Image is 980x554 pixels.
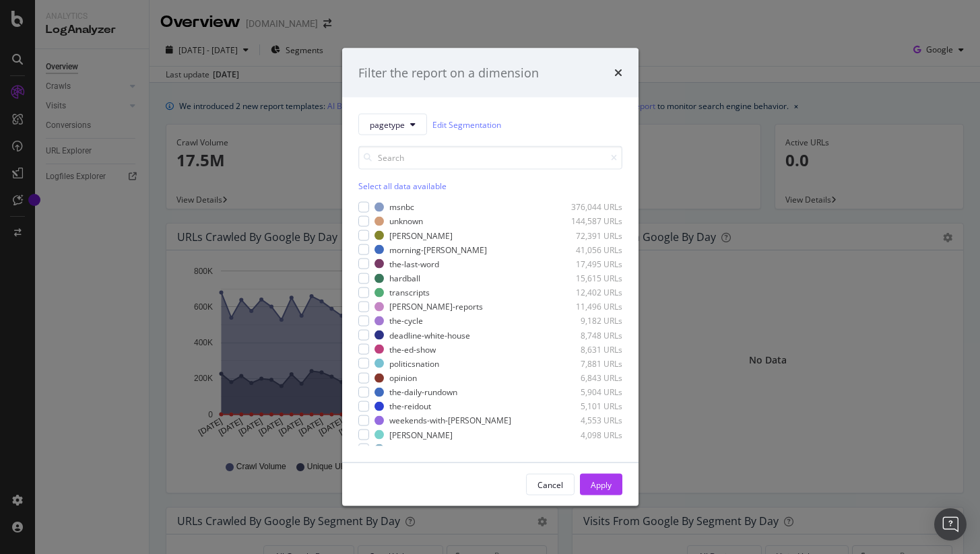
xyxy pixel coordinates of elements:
div: 376,044 URLs [556,201,622,213]
div: 41,056 URLs [556,244,622,255]
div: Select all data available [358,180,622,192]
div: 72,391 URLs [556,230,622,241]
div: modal [342,48,639,506]
div: 3,961 URLs [556,443,622,454]
div: the-ed-show [389,343,436,355]
div: 5,101 URLs [556,401,622,412]
div: 12,402 URLs [556,287,622,298]
input: Search [358,146,622,170]
div: [PERSON_NAME]-reports [389,301,483,312]
a: Edit Segmentation [432,117,501,131]
div: the-last-word [389,258,439,269]
div: Cancel [537,479,563,490]
div: [PERSON_NAME] [389,429,453,440]
div: 6,843 URLs [556,372,622,384]
div: 8,748 URLs [556,329,622,341]
div: 4,553 URLs [556,415,622,426]
div: morning-[PERSON_NAME] [389,244,487,255]
div: the-cycle [389,315,423,326]
div: 5,904 URLs [556,386,622,398]
div: deadline-white-house [389,329,470,341]
div: 144,587 URLs [556,215,622,227]
div: hardball [389,273,420,284]
div: transcripts [389,287,430,298]
div: msnbc [389,201,414,213]
div: 15,615 URLs [556,273,622,284]
div: [PERSON_NAME] [389,230,453,241]
div: 11,496 URLs [556,301,622,312]
div: opinion [389,372,417,384]
span: pagetype [370,118,405,130]
div: know-your-value [389,443,451,454]
div: unknown [389,215,423,227]
div: Filter the report on a dimension [358,64,539,81]
div: times [614,64,622,81]
div: weekends-with-[PERSON_NAME] [389,415,511,426]
div: politicsnation [389,357,439,369]
div: the-daily-rundown [389,386,457,398]
div: Open Intercom Messenger [934,508,967,541]
div: 8,631 URLs [556,343,622,355]
button: pagetype [358,114,427,135]
button: Apply [580,474,622,495]
div: Apply [591,479,612,490]
div: the-reidout [389,401,431,412]
div: 7,881 URLs [556,357,622,369]
div: 4,098 URLs [556,429,622,440]
div: 9,182 URLs [556,315,622,326]
button: Cancel [526,474,575,495]
div: 17,495 URLs [556,258,622,269]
